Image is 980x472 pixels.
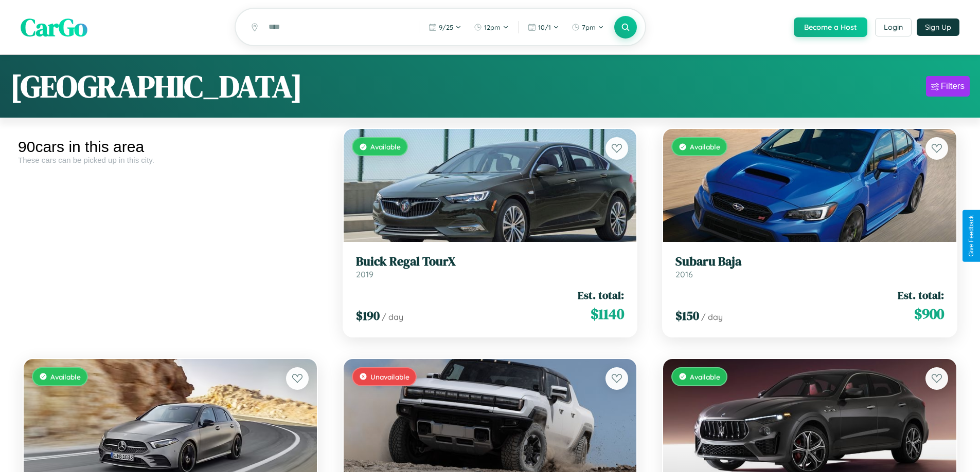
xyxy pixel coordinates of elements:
[675,307,699,324] span: $ 150
[675,269,693,279] span: 2016
[675,254,944,269] h3: Subaru Baja
[523,19,564,35] button: 10/1
[356,254,625,279] a: Buick Regal TourX2019
[469,19,514,35] button: 12pm
[794,17,867,37] button: Become a Host
[591,304,624,324] span: $ 1140
[356,254,625,269] h3: Buick Regal TourX
[423,19,467,35] button: 9/25
[917,18,959,36] button: Sign Up
[484,23,501,31] span: 12pm
[10,65,302,107] h1: [GEOGRAPHIC_DATA]
[675,254,944,279] a: Subaru Baja2016
[50,372,81,381] span: Available
[968,215,975,257] div: Give Feedback
[875,18,912,36] button: Login
[18,156,323,164] div: These cars can be picked up in this city.
[701,312,723,322] span: / day
[370,372,409,381] span: Unavailable
[914,304,944,324] span: $ 900
[690,372,720,381] span: Available
[690,142,720,151] span: Available
[382,312,403,322] span: / day
[578,288,624,303] span: Est. total:
[18,138,323,156] div: 90 cars in this area
[926,76,970,97] button: Filters
[356,269,373,279] span: 2019
[370,142,401,151] span: Available
[439,23,453,31] span: 9 / 25
[582,23,596,31] span: 7pm
[356,307,380,324] span: $ 190
[21,10,87,44] span: CarGo
[538,23,551,31] span: 10 / 1
[898,288,944,303] span: Est. total:
[941,81,965,91] div: Filters
[566,19,609,35] button: 7pm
